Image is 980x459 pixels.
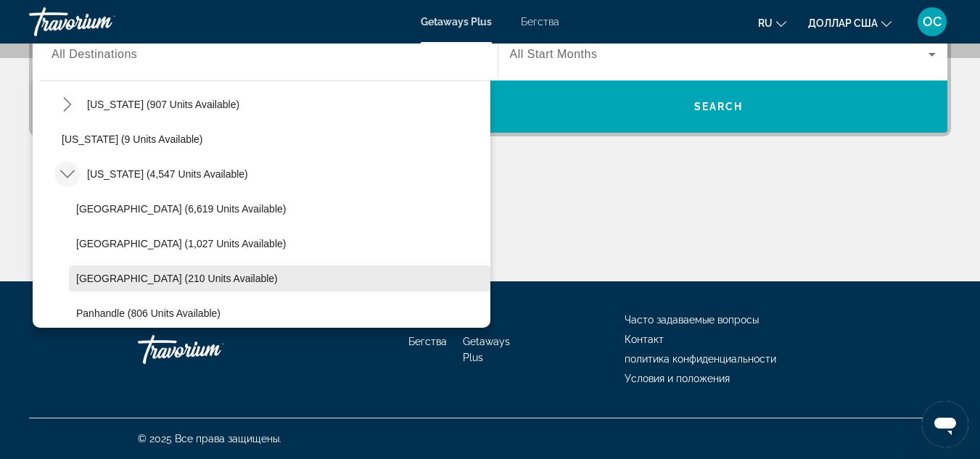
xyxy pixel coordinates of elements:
div: Виджет поиска [33,28,947,133]
span: All Start Months [510,48,598,60]
font: ОС [923,14,942,29]
button: Поиск [490,80,948,133]
span: Panhandle (806 units available) [76,307,221,319]
input: Выберите пункт назначения [52,46,479,64]
span: [US_STATE] (9 units available) [62,133,203,145]
span: [US_STATE] (907 units available) [87,99,239,110]
a: Getaways Plus [421,16,492,28]
button: Toggle Colorado (907 units available) submenu [54,92,80,117]
button: Select destination: Orlando & Disney Area (6,619 units available) [69,196,490,222]
a: Часто задаваемые вопросы [625,314,759,326]
button: Select destination: Colorado (907 units available) [80,91,247,117]
font: доллар США [808,17,878,29]
span: [GEOGRAPHIC_DATA] (1,027 units available) [76,238,286,249]
font: © 2025 Все права защищены. [138,433,281,444]
iframe: Кнопка запуска окна обмена сообщениями [922,401,968,447]
a: Бегства [408,336,447,347]
a: Иди домой [138,328,283,371]
a: Контакт [625,334,664,345]
button: Select destination: Delaware (9 units available) [54,126,490,152]
span: All Destinations [52,48,137,60]
a: политика конфиденциальности [625,353,776,365]
button: Меню пользователя [913,7,951,37]
font: ru [758,17,773,29]
a: Условия и положения [625,373,730,384]
button: Select destination: East Coast (1,027 units available) [69,231,490,257]
a: Травориум [29,3,174,41]
a: Getaways Plus [463,336,510,363]
div: Destination options [33,73,490,328]
span: [GEOGRAPHIC_DATA] (210 units available) [76,273,278,284]
button: Изменить валюту [808,12,892,33]
span: [US_STATE] (4,547 units available) [87,168,248,180]
button: Select destination: Panhandle (806 units available) [69,300,490,326]
span: [GEOGRAPHIC_DATA] (6,619 units available) [76,203,286,215]
span: Search [694,101,744,112]
button: Select destination: Florida (4,547 units available) [80,161,255,187]
button: Toggle Florida (4,547 units available) submenu [54,162,80,187]
a: Бегства [521,16,559,28]
button: Изменить язык [758,12,786,33]
button: Select destination: West Coast (210 units available) [69,265,490,291]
